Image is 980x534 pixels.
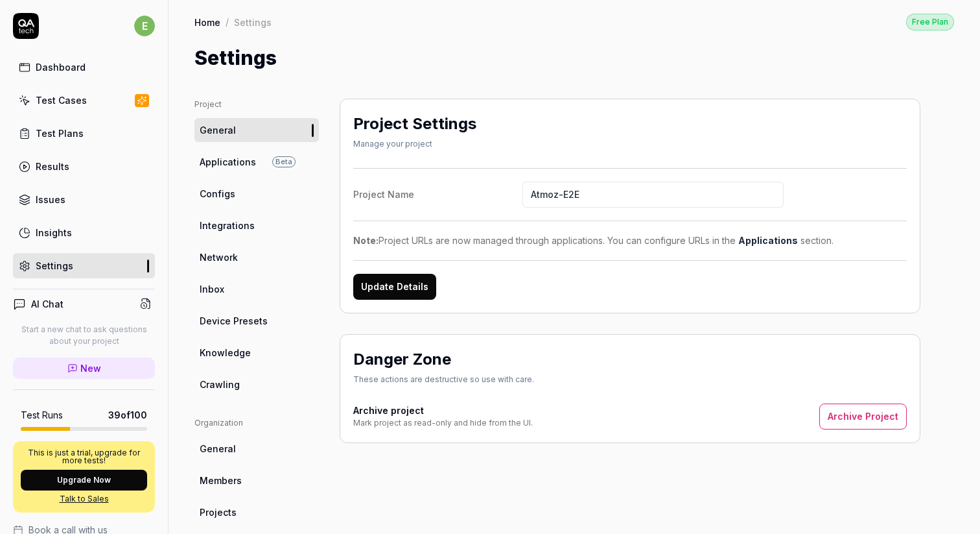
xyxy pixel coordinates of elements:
strong: Note: [353,235,379,246]
div: Settings [234,16,272,29]
div: Test Plans [36,127,84,140]
a: Test Cases [13,88,155,113]
span: Projects [200,505,237,519]
div: Free Plan [906,14,954,30]
a: Members [194,468,319,492]
span: e [134,16,155,36]
a: Settings [13,253,155,278]
a: Dashboard [13,55,155,80]
a: Test Plans [13,121,155,146]
p: This is just a trial, upgrade for more tests! [21,449,147,465]
span: Crawling [200,378,240,391]
span: Inbox [200,282,224,296]
a: Crawling [194,372,319,396]
div: Test Cases [36,93,87,107]
span: Configs [200,187,235,200]
a: Configs [194,182,319,206]
div: Dashboard [36,60,86,74]
span: Device Presets [200,314,268,328]
div: Issues [36,193,65,206]
a: General [194,437,319,461]
span: Integrations [200,219,255,232]
a: ApplicationsBeta [194,150,319,174]
div: Project [194,99,319,110]
a: Applications [738,235,798,246]
h2: Danger Zone [353,348,451,371]
div: Project Name [353,188,522,201]
div: Project URLs are now managed through applications. You can configure URLs in the section. [353,234,907,247]
span: Beta [272,156,296,167]
a: Insights [13,220,155,245]
span: Members [200,474,242,487]
p: Start a new chat to ask questions about your project [13,324,155,347]
a: Projects [194,500,319,524]
div: Mark project as read-only and hide from the UI. [353,417,533,429]
div: These actions are destructive so use with care. [353,374,534,385]
h4: Archive project [353,404,533,417]
a: Device Presets [194,309,319,333]
span: General [200,442,236,455]
a: Knowledge [194,341,319,365]
a: Results [13,154,155,179]
div: / [226,16,229,29]
button: e [134,13,155,39]
button: Free Plan [906,13,954,30]
span: Knowledge [200,346,251,359]
div: Manage your project [353,138,476,150]
div: Organization [194,417,319,429]
a: General [194,118,319,142]
h5: Test Runs [21,409,63,421]
span: General [200,123,236,137]
span: New [80,361,101,375]
a: New [13,358,155,379]
a: Inbox [194,277,319,301]
div: Settings [36,259,73,273]
h4: AI Chat [31,297,64,311]
a: Talk to Sales [21,493,147,505]
h1: Settings [194,43,277,73]
button: Update Details [353,274,436,300]
button: Archive Project [819,404,907,430]
a: Home [194,16,220,29]
div: Insights [36,226,72,239]
div: Results [36,160,69,173]
span: 39 of 100 [108,408,147,422]
a: Issues [13,187,155,212]
span: Applications [200,155,256,169]
button: Upgrade Now [21,470,147,491]
a: Integrations [194,213,319,237]
h2: Project Settings [353,112,476,136]
a: Network [194,245,319,269]
span: Network [200,250,238,264]
input: Project Name [522,182,784,208]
